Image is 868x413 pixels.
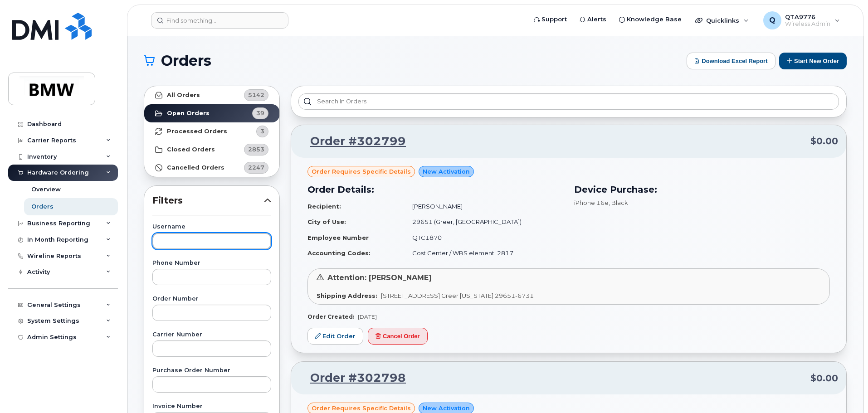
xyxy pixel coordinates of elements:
button: Start New Order [779,53,847,69]
span: Order requires Specific details [312,404,411,413]
h3: Device Purchase: [574,183,830,196]
a: Processed Orders3 [144,122,279,141]
label: Purchase Order Number [152,368,271,374]
a: Order #302799 [299,133,406,150]
strong: Processed Orders [167,128,227,135]
a: Order #302798 [299,370,406,386]
td: [PERSON_NAME] [404,199,563,214]
span: Orders [161,54,211,68]
label: Order Number [152,296,271,302]
h3: Order Details: [307,183,563,196]
span: 3 [260,127,264,136]
td: Cost Center / WBS element: 2817 [404,245,563,261]
button: Download Excel Report [687,53,775,69]
label: Carrier Number [152,332,271,338]
strong: City of Use: [307,218,346,225]
label: Phone Number [152,260,271,266]
a: Edit Order [307,328,363,345]
label: Username [152,224,271,230]
strong: Accounting Codes: [307,249,371,257]
iframe: Messenger Launcher [829,374,861,406]
strong: Cancelled Orders [167,164,224,171]
span: 2853 [248,145,264,154]
span: Attention: [PERSON_NAME] [327,273,432,282]
strong: Shipping Address: [317,292,377,299]
strong: All Orders [167,92,200,99]
span: Order requires Specific details [312,167,411,176]
span: $0.00 [810,135,838,148]
span: Filters [152,194,264,207]
strong: Recipient: [307,203,341,210]
span: iPhone 16e [574,199,609,206]
strong: Employee Number [307,234,369,241]
td: QTC1870 [404,230,563,246]
span: 39 [256,109,264,117]
span: New Activation [423,404,470,413]
strong: Closed Orders [167,146,215,153]
span: $0.00 [810,372,838,385]
strong: Open Orders [167,110,210,117]
span: 2247 [248,163,264,172]
span: New Activation [423,167,470,176]
label: Invoice Number [152,403,271,409]
span: [STREET_ADDRESS] Greer [US_STATE] 29651-6731 [381,292,534,299]
strong: Order Created: [307,313,354,320]
a: Cancelled Orders2247 [144,159,279,177]
span: 5142 [248,91,264,99]
input: Search in orders [298,93,839,110]
a: All Orders5142 [144,86,279,104]
button: Cancel Order [368,328,428,345]
span: [DATE] [358,313,377,320]
td: 29651 (Greer, [GEOGRAPHIC_DATA]) [404,214,563,230]
span: , Black [609,199,628,206]
a: Open Orders39 [144,104,279,122]
a: Closed Orders2853 [144,141,279,159]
